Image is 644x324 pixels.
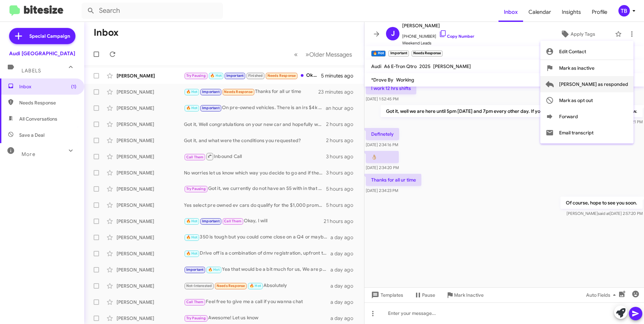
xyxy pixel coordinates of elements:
span: Mark as opt out [559,92,593,108]
span: [PERSON_NAME] as responded [559,76,628,92]
button: Forward [540,108,634,125]
button: Email transcript [540,125,634,141]
span: Edit Contact [559,43,586,60]
span: Mark as inactive [559,60,594,76]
